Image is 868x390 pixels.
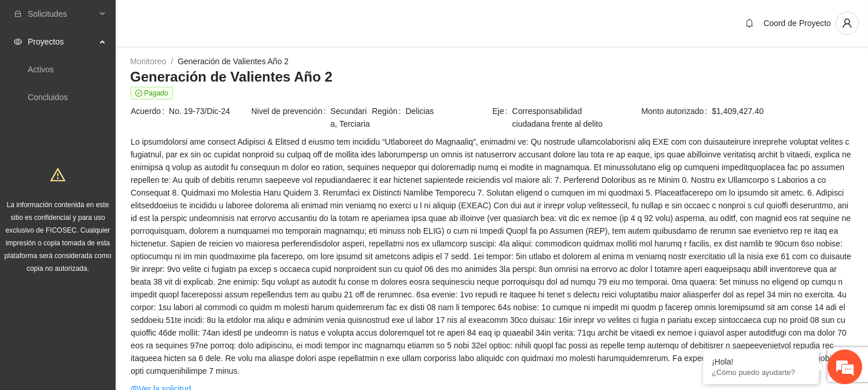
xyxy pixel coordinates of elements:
[372,105,405,117] span: Región
[14,38,22,46] span: eye
[6,264,220,304] textarea: Escriba su mensaje y pulse “Intro”
[60,59,194,74] div: Chatee con nosotros ahora
[5,201,112,273] span: La información contenida en este sitio es confidencial y para uso exclusivo de FICOSEC. Cualquier...
[131,135,853,377] span: Lo ipsumdolorsi ame consect Adipisci & Elitsed d eiusmo tem incididu “Utlaboreet do Magnaaliq”, e...
[641,105,712,117] span: Monto autorizado
[252,105,331,130] span: Nivel de prevención
[405,105,491,117] span: Delicias
[712,105,853,117] span: $1,409,427.40
[28,2,96,25] span: Solicitudes
[712,368,810,377] p: ¿Cómo puedo ayudarte?
[169,105,250,117] span: No. 19-73/Dic-24
[493,105,512,130] span: Eje
[28,30,96,53] span: Proyectos
[836,18,858,28] span: user
[135,90,142,97] span: check-circle
[130,57,166,66] a: Monitoreo
[330,105,371,130] span: Secundaria, Terciaria
[712,357,810,366] div: ¡Hola!
[50,167,65,182] span: warning
[14,10,22,18] span: inbox
[740,14,759,32] button: bell
[28,65,54,74] a: Activos
[512,105,612,130] span: Corresponsabilidad ciudadana frente al delito
[190,6,217,34] div: Minimizar ventana de chat en vivo
[67,128,160,245] span: Estamos en línea.
[741,19,758,28] span: bell
[178,57,289,66] a: Generación de Valientes Año 2
[131,105,169,117] span: Acuerdo
[28,93,68,102] a: Concluidos
[763,19,831,28] span: Coord de Proyecto
[130,68,854,86] h3: Generación de Valientes Año 2
[171,57,173,66] span: /
[836,12,859,35] button: user
[131,87,173,100] span: Pagado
